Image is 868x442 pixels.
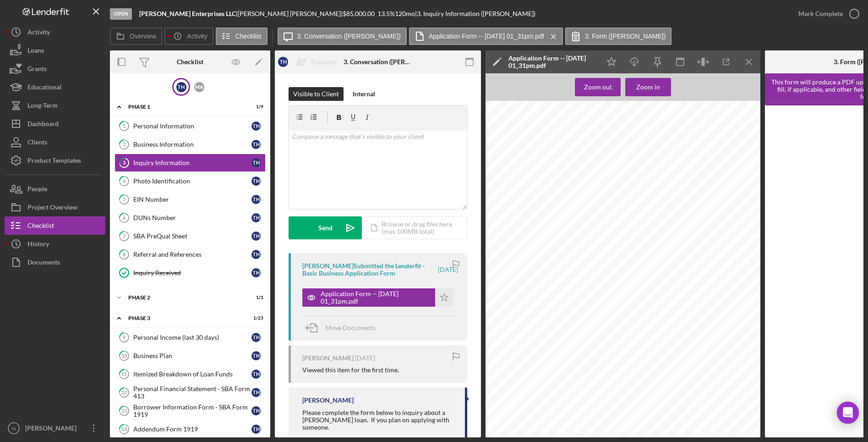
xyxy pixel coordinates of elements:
label: 3. Form ([PERSON_NAME]) [585,33,666,40]
span: Annual Revenue: [510,168,540,172]
span: 12 [548,156,553,160]
span: Phone: [609,216,622,220]
span: Date other funding was received: [609,319,668,323]
div: Application Form -- [DATE] 01_31pm.pdf [321,290,431,305]
div: Send [318,216,333,239]
span: BUSINESS INFORMATION [590,127,634,131]
div: T H [251,351,261,360]
label: 3. Conversation ([PERSON_NAME]) [297,33,401,40]
span: Date Established: [510,162,540,166]
div: T H [278,57,288,67]
span: White [520,268,531,272]
label: Activity [187,33,207,40]
a: 9Personal Income (last 30 days)TH [115,328,266,347]
span: DBA: [609,132,618,136]
div: | 3. Inquiry Information ([PERSON_NAME]) [415,10,535,17]
a: 4Photo IdentificationTH [115,172,266,190]
div: T H [251,388,261,397]
button: History [5,235,105,253]
span: EIN/SSN: [510,138,526,142]
div: T H [176,82,186,92]
a: Dashboard [5,115,105,133]
tspan: 5 [123,196,126,202]
a: Project Overview [5,198,105,216]
div: | [139,10,238,17]
span: Funding Request: [510,199,541,203]
span: Business Name: [510,132,538,136]
div: T H [251,122,261,131]
span: Impact on operation: [510,287,547,291]
a: 8Referral and ReferencesTH [115,245,266,264]
div: Grants [27,60,47,80]
span: How the business pivoted: [510,298,557,302]
button: IN[PERSON_NAME] [5,419,105,437]
a: Inquiry ReceivedTH [115,264,266,282]
span: Part-Time: [609,193,628,197]
tspan: 6 [123,215,126,221]
span: No [517,303,522,307]
span: $ [562,319,565,323]
span: NA [517,292,522,296]
span: County/[GEOGRAPHIC_DATA]: [510,174,569,178]
span: Not [DEMOGRAPHIC_DATA] or [DEMOGRAPHIC_DATA] [627,268,728,272]
a: Product Templates [5,151,105,170]
span: 2 [638,193,640,197]
button: Loans [5,41,105,60]
span: Owner 4: [510,385,526,389]
span: Other Business Ownership: [510,356,558,360]
tspan: 7 [123,233,126,239]
span: PRIMARY BUSINESS OWNER INFORMATION [574,210,650,215]
button: Activity [164,28,213,45]
a: 6DUNs NumberTH [115,209,266,227]
span: Ethnicity: [609,268,626,272]
tspan: 9 [123,334,126,340]
a: 14Addendum Form 1919TH [115,420,266,438]
span: Industry: [609,168,625,172]
div: Personal Income (last 30 days) [133,334,251,341]
div: T H [251,250,261,259]
span: [PERSON_NAME][EMAIL_ADDRESS][DOMAIN_NAME] [548,228,650,232]
a: Activity [5,23,105,41]
span: Ownership %: [510,239,535,243]
tspan: 14 [121,426,127,432]
span: Ownership: [609,385,630,389]
div: Business Plan [133,352,251,359]
button: Long-Term [5,96,105,115]
div: T H [251,195,261,204]
tspan: 12 [121,389,127,395]
tspan: 8 [123,251,126,257]
span: [STREET_ADDRESS] [548,221,584,226]
span: Deck the Door Decor [638,132,674,136]
span: Years in Operation: [510,156,544,160]
span: Full-Time: [510,193,528,197]
span: 444140 [638,156,651,160]
tspan: 13 [121,408,127,414]
span: Door Hardware [638,168,665,172]
span: [DEMOGRAPHIC_DATA] [525,262,570,266]
span: Ownership: [609,350,630,354]
span: Other funding applied for: [510,308,557,312]
span: Email: [510,228,521,232]
div: Application Form -- [DATE] 01_31pm.pdf [508,55,595,69]
button: 3. Conversation ([PERSON_NAME]) [278,28,407,45]
div: 1 / 9 [247,104,263,110]
text: IN [11,426,16,431]
div: Personal Financial Statement - SBA Form 413 [133,385,251,400]
div: [PERSON_NAME] Submitted the Lenderfit - Basic Business Application Form [302,262,437,277]
span: [PERSON_NAME][EMAIL_ADDRESS][DOMAIN_NAME] [666,350,766,354]
span: 60 % [548,239,557,243]
a: 10Business PlanTH [115,347,266,365]
a: Documents [5,253,105,271]
button: THReassign [273,53,345,71]
div: SBA PreQual Sheet [133,232,251,240]
div: Educational [27,78,61,99]
div: Personal Information [133,122,251,130]
button: Send [289,216,362,239]
span: Move Documents [325,324,376,331]
span: DUNS #: [609,149,624,154]
tspan: 10 [121,353,127,359]
span: [STREET_ADDRESS][US_STATE] [548,180,610,184]
div: Visible to Client [293,87,339,101]
div: Inquiry Received [133,269,251,276]
span: [PERSON_NAME] [548,216,580,220]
